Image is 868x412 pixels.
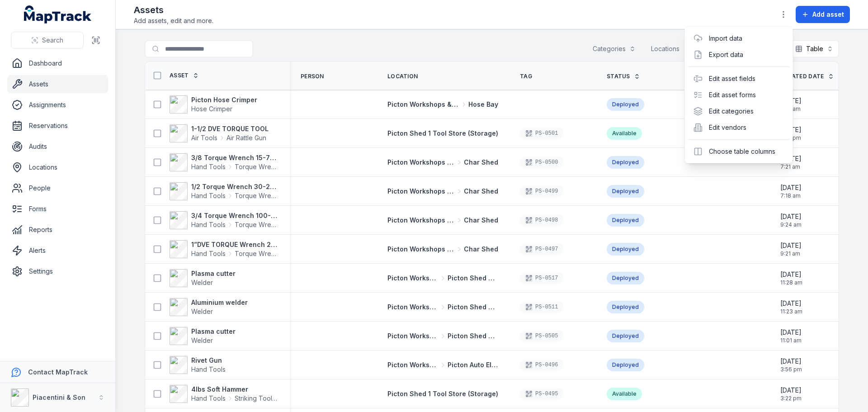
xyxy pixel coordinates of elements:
[688,119,789,136] div: Edit vendors
[688,143,789,160] div: Choose table columns
[688,71,789,87] div: Edit asset fields
[688,103,789,119] div: Edit categories
[709,34,742,43] a: Import data
[688,87,789,103] div: Edit asset forms
[688,47,789,63] div: Export data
